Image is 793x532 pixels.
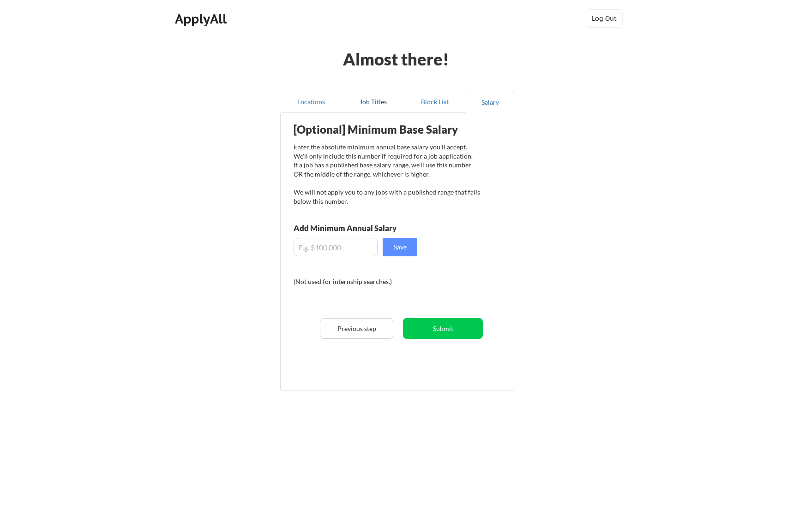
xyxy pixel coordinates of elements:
div: (Not used for internship searches.) [294,277,419,286]
button: Save [383,238,417,256]
button: Log Out [586,9,623,28]
button: Salary [466,91,514,113]
div: Add Minimum Annual Salary [294,224,438,232]
input: E.g. $100,000 [294,238,378,256]
button: Block List [404,91,466,113]
div: [Optional] Minimum Base Salary [294,124,480,135]
button: Locations [280,91,342,113]
div: Enter the absolute minimum annual base salary you'll accept. We'll only include this number if re... [294,142,480,206]
div: ApplyAll [175,11,229,27]
button: Previous step [320,318,393,339]
button: Submit [403,318,483,339]
div: Almost there! [332,51,461,67]
button: Job Titles [342,91,404,113]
